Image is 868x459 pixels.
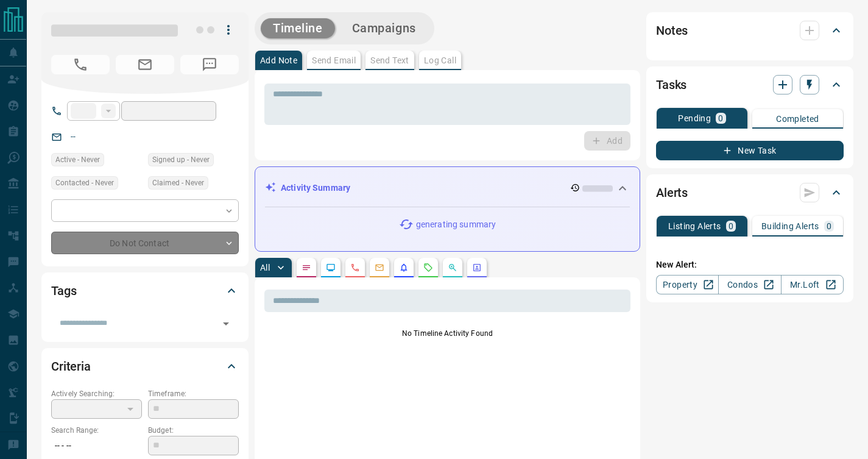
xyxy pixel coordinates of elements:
p: -- - -- [51,436,142,456]
p: Actively Searching: [51,388,142,399]
p: 0 [718,114,723,123]
h2: Criteria [51,357,91,376]
a: -- [71,132,76,141]
div: Tags [51,276,239,305]
button: Campaigns [340,18,428,38]
div: Do Not Contact [51,232,239,254]
div: Alerts [656,178,844,207]
p: Budget: [148,425,239,436]
svg: Emails [375,263,384,272]
span: Claimed - Never [152,177,204,189]
svg: Agent Actions [472,263,482,272]
svg: Calls [350,263,360,272]
h2: Tasks [656,75,686,94]
svg: Opportunities [448,263,457,272]
svg: Requests [423,263,433,272]
div: Activity Summary [265,177,630,199]
h2: Notes [656,21,688,40]
p: Completed [776,115,819,123]
div: Tasks [656,70,844,99]
p: No Timeline Activity Found [264,328,630,339]
span: Contacted - Never [55,177,114,189]
p: 0 [729,222,733,230]
button: Open [217,315,235,332]
div: Notes [656,16,844,45]
span: Active - Never [55,154,100,166]
p: Pending [678,114,711,123]
p: Add Note [260,56,297,65]
span: Signed up - Never [152,154,210,166]
svg: Listing Alerts [399,263,409,272]
p: Timeframe: [148,388,239,399]
p: Activity Summary [281,182,350,194]
p: New Alert: [656,258,844,271]
h2: Alerts [656,183,688,202]
svg: Lead Browsing Activity [326,263,336,272]
a: Property [656,275,719,294]
p: Listing Alerts [668,222,721,230]
svg: Notes [302,263,311,272]
span: No Number [51,55,110,74]
div: Criteria [51,352,239,381]
span: No Number [180,55,239,74]
p: 0 [827,222,831,230]
p: generating summary [416,218,496,231]
span: No Email [116,55,174,74]
p: Search Range: [51,425,142,436]
a: Condos [718,275,781,294]
a: Mr.Loft [781,275,844,294]
p: Building Alerts [761,222,819,230]
button: New Task [656,141,844,160]
h2: Tags [51,281,76,301]
p: All [260,263,270,272]
button: Timeline [261,18,335,38]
